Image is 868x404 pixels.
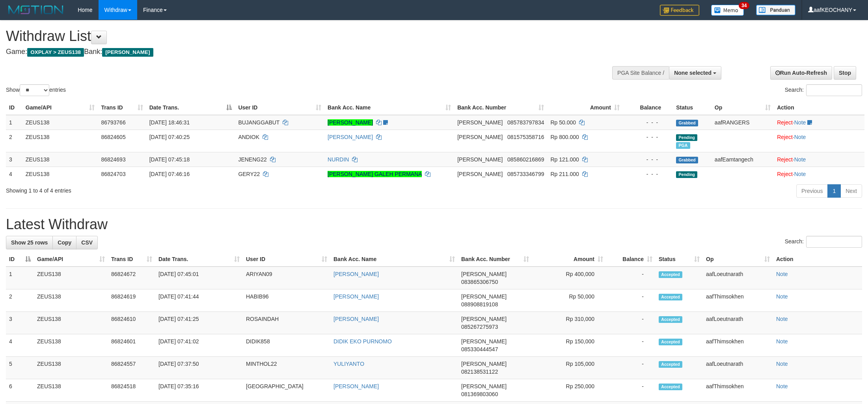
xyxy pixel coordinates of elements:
span: BUJANGGABUT [238,119,279,126]
td: [DATE] 07:41:25 [155,312,243,334]
td: ZEUS138 [34,357,108,379]
td: ZEUS138 [34,379,108,402]
td: Rp 50,000 [532,289,606,312]
td: aafEamtangech [712,152,774,167]
span: Accepted [659,361,682,368]
input: Search: [806,236,862,248]
span: ANDIOK [238,134,259,140]
span: [PERSON_NAME] [102,48,153,57]
td: 5 [6,357,34,379]
td: 3 [6,152,22,167]
span: [PERSON_NAME] [461,316,507,322]
a: Note [776,316,788,322]
td: 1 [6,267,34,289]
td: ZEUS138 [34,267,108,289]
span: Copy 081575358716 to clipboard [507,134,544,140]
span: Copy 088908819108 to clipboard [461,301,498,308]
td: - [606,312,656,334]
span: Accepted [659,294,682,300]
a: Note [794,134,806,140]
div: PGA Site Balance / [612,66,669,80]
a: [PERSON_NAME] [333,293,379,300]
td: ZEUS138 [22,167,98,181]
span: Copy 081369803060 to clipboard [461,391,498,397]
td: aafThimsokhen [703,334,773,357]
a: Copy [52,236,76,249]
span: Copy 085267275973 to clipboard [461,324,498,330]
td: 86824672 [108,267,155,289]
h1: Latest Withdraw [6,217,862,232]
th: Bank Acc. Name: activate to sort column ascending [330,252,458,267]
th: ID [6,100,22,115]
span: Copy [58,239,71,246]
span: None selected [674,70,712,76]
a: Note [776,383,788,389]
th: User ID: activate to sort column ascending [235,100,324,115]
a: Note [776,338,788,345]
span: Copy 082138531122 to clipboard [461,369,498,375]
td: · [774,130,864,152]
span: JENENG22 [238,156,266,163]
span: [PERSON_NAME] [457,156,503,163]
span: [PERSON_NAME] [461,338,507,345]
span: [DATE] 07:40:25 [149,134,190,140]
td: [DATE] 07:45:01 [155,267,243,289]
th: Bank Acc. Number: activate to sort column ascending [458,252,532,267]
th: Date Trans.: activate to sort column descending [146,100,235,115]
div: - - - [626,133,670,141]
a: [PERSON_NAME] [333,383,379,389]
a: [PERSON_NAME] GALEH PERMANA [328,171,422,177]
td: [DATE] 07:41:44 [155,289,243,312]
label: Search: [785,236,862,248]
td: aafThimsokhen [703,289,773,312]
th: User ID: activate to sort column ascending [243,252,330,267]
td: Rp 310,000 [532,312,606,334]
button: None selected [669,66,721,80]
td: aafLoeutnarath [703,267,773,289]
td: aafThimsokhen [703,379,773,402]
span: [PERSON_NAME] [457,119,503,126]
th: Op: activate to sort column ascending [712,100,774,115]
span: Rp 50.000 [550,119,576,126]
a: Reject [777,171,793,177]
a: Show 25 rows [6,236,53,249]
td: 2 [6,289,34,312]
h4: Game: Bank: [6,48,571,56]
a: Note [794,156,806,163]
span: Copy 085860216869 to clipboard [507,156,544,163]
span: Show 25 rows [11,239,48,246]
td: 2 [6,130,22,152]
th: ID: activate to sort column descending [6,252,34,267]
span: 86793766 [101,119,125,126]
span: Pending [676,134,697,141]
td: [DATE] 07:37:50 [155,357,243,379]
td: Rp 105,000 [532,357,606,379]
h1: Withdraw List [6,28,571,44]
span: Copy 085330444547 to clipboard [461,346,498,352]
span: Rp 211.000 [550,171,579,177]
span: Rp 800.000 [550,134,579,140]
label: Search: [785,84,862,96]
th: Bank Acc. Number: activate to sort column ascending [454,100,547,115]
td: DIDIK858 [243,334,330,357]
a: Reject [777,119,793,126]
span: [PERSON_NAME] [461,271,507,277]
td: 86824610 [108,312,155,334]
span: CSV [81,239,93,246]
td: [DATE] 07:41:02 [155,334,243,357]
span: GERY22 [238,171,260,177]
td: ZEUS138 [22,130,98,152]
td: aafRANGERS [712,115,774,130]
th: Amount: activate to sort column ascending [547,100,622,115]
span: 86824605 [101,134,125,140]
th: Balance: activate to sort column ascending [606,252,656,267]
td: aafLoeutnarath [703,357,773,379]
a: [PERSON_NAME] [328,134,373,140]
span: Accepted [659,384,682,390]
div: - - - [626,170,670,178]
label: Show entries [6,84,66,96]
th: Bank Acc. Name: activate to sort column ascending [324,100,454,115]
td: ZEUS138 [34,334,108,357]
a: [PERSON_NAME] [333,271,379,277]
span: Grabbed [676,157,698,163]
